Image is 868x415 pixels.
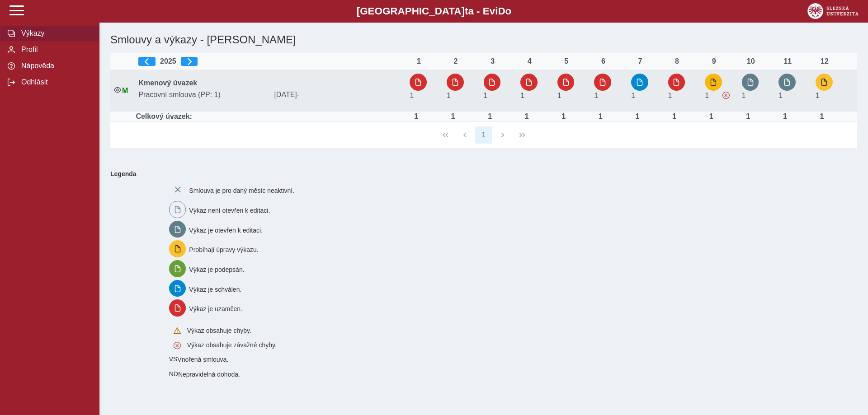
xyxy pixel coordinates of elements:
div: Úvazek : 8 h / den. 40 h / týden. [628,112,646,121]
span: Výkaz je schválen. [189,285,241,293]
span: Výkaz je otevřen k editaci. [189,226,263,233]
span: Úvazek : 8 h / den. 40 h / týden. [410,92,414,99]
span: Úvazek : 8 h / den. 40 h / týden. [705,92,709,99]
span: Úvazek : 8 h / den. 40 h / týden. [668,92,672,99]
span: Nepravidelná dohoda. [178,371,240,378]
div: 11 [778,57,797,65]
span: Úvazek : 8 h / den. 40 h / týden. [778,92,783,99]
span: Údaje souhlasí s údaji v Magionu [122,87,128,94]
div: 1 [410,57,428,65]
div: 2025 [138,57,402,66]
span: Úvazek : 8 h / den. 40 h / týden. [484,92,488,99]
div: 7 [631,57,649,65]
span: Vnořená smlouva. [177,356,228,363]
div: Úvazek : 8 h / den. 40 h / týden. [813,112,831,121]
div: 6 [594,57,612,65]
button: 1 [475,126,492,144]
span: Úvazek : 8 h / den. 40 h / týden. [594,92,598,99]
div: 12 [816,57,834,65]
div: Úvazek : 8 h / den. 40 h / týden. [739,112,757,121]
div: Úvazek : 8 h / den. 40 h / týden. [444,112,462,121]
span: Výkazy [19,29,92,37]
h1: Smlouvy a výkazy - [PERSON_NAME] [107,30,735,50]
span: Smlouva vnořená do kmene [169,355,178,363]
span: Výkaz obsahuje závažné chyby. [722,92,730,99]
img: logo_web_su.png [807,3,859,19]
span: Úvazek : 8 h / den. 40 h / týden. [520,92,524,99]
td: Celkový úvazek: [135,112,406,122]
b: Legenda [107,167,854,181]
span: t [465,5,468,17]
div: 8 [668,57,686,65]
div: 9 [705,57,723,65]
div: 2 [447,57,465,65]
span: Výkaz obsahuje chyby. [187,327,251,334]
b: Kmenový úvazek [138,79,197,87]
div: Úvazek : 8 h / den. 40 h / týden. [555,112,573,121]
span: Úvazek : 8 h / den. 40 h / týden. [447,92,451,99]
span: Úvazek : 8 h / den. 40 h / týden. [557,92,561,99]
i: Smlouva je aktivní [114,86,121,93]
div: Úvazek : 8 h / den. 40 h / týden. [665,112,684,121]
b: [GEOGRAPHIC_DATA] a - Evi [27,5,841,17]
span: Smlouva je pro daný měsíc neaktivní. [189,187,294,194]
div: 3 [484,57,502,65]
div: Úvazek : 8 h / den. 40 h / týden. [776,112,794,121]
span: Pracovní smlouva (PP: 1) [135,91,270,99]
span: Úvazek : 8 h / den. 40 h / týden. [631,92,635,99]
span: - [297,91,299,98]
div: Úvazek : 8 h / den. 40 h / týden. [518,112,536,121]
span: Nápověda [19,62,92,70]
div: 5 [557,57,576,65]
span: Odhlásit [19,78,92,86]
span: Smlouva vnořená do kmene [169,370,178,378]
span: Výkaz obsahuje závažné chyby. [187,341,277,349]
div: Úvazek : 8 h / den. 40 h / týden. [702,112,720,121]
span: o [505,5,512,17]
span: Úvazek : 8 h / den. 40 h / týden. [816,92,820,99]
div: Úvazek : 8 h / den. 40 h / týden. [481,112,499,121]
span: D [498,5,505,17]
span: Výkaz je uzamčen. [189,305,242,312]
div: 4 [520,57,538,65]
span: Výkaz je podepsán. [189,266,244,273]
div: 10 [742,57,760,65]
span: Probíhají úpravy výkazu. [189,246,258,253]
div: Úvazek : 8 h / den. 40 h / týden. [591,112,609,121]
span: [DATE] [270,91,406,99]
span: Profil [19,46,92,54]
span: Úvazek : 8 h / den. 40 h / týden. [742,92,746,99]
div: Úvazek : 8 h / den. 40 h / týden. [407,112,425,121]
span: Výkaz není otevřen k editaci. [189,207,270,214]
